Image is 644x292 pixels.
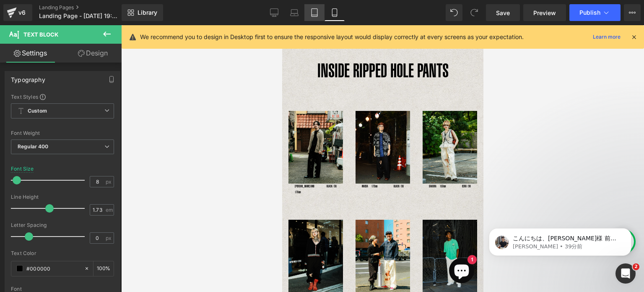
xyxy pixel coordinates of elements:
span: Library [138,9,157,16]
div: Letter Spacing [11,222,114,228]
div: Font [11,286,114,292]
div: ECRU / 36 [171,158,189,164]
div: Text Color [11,250,114,256]
a: Laptop [284,4,304,21]
div: v6 [17,7,27,18]
a: New Library [122,4,163,21]
b: Custom [28,108,47,115]
button: More [624,4,641,21]
a: Desktop [264,4,284,21]
span: 2 [633,263,639,270]
div: Text Styles [11,93,114,100]
div: BLACK / 38 [36,158,55,164]
span: Publish [579,9,600,16]
a: Design [62,44,123,63]
a: 検索 [170,10,177,18]
div: Font Weight [11,130,114,136]
inbox-online-store-chat: Shopifyオンラインストアチャット [164,233,195,260]
p: We recommend you to design in Desktop first to ensure the responsive layout would display correct... [140,32,524,42]
span: px [106,235,113,241]
div: Font Size [11,166,34,172]
span: em [106,207,113,213]
span: Preview [533,8,556,17]
a: Tablet [304,4,325,21]
input: Color [26,264,80,273]
div: Line Height [11,194,114,200]
button: Publish [569,4,621,21]
div: Typography [11,71,45,83]
a: v6 [3,4,32,21]
a: Mobile [325,4,345,21]
span: px [106,179,113,184]
button: Undo [446,4,462,21]
p: [PERSON_NAME] UNO 178cm [13,158,36,170]
p: SAKURA 153cm [147,158,171,164]
div: BLACK / 38 [104,158,122,164]
a: Landing Pages [39,4,135,11]
button: Redo [466,4,483,21]
div: % [93,261,114,276]
span: Save [496,8,510,17]
iframe: Intercom live chat [615,263,636,284]
span: Landing Page - [DATE] 19:01:56 [39,13,119,19]
p: MAEDA 173cm [80,158,104,164]
iframe: Intercom notifications メッセージ [476,210,644,269]
a: Preview [523,4,566,21]
span: Text Block [23,31,58,38]
cart-count: 0 [190,7,199,16]
a: カート [185,10,193,18]
a: Learn more [589,32,624,42]
b: Regular 400 [18,143,49,150]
